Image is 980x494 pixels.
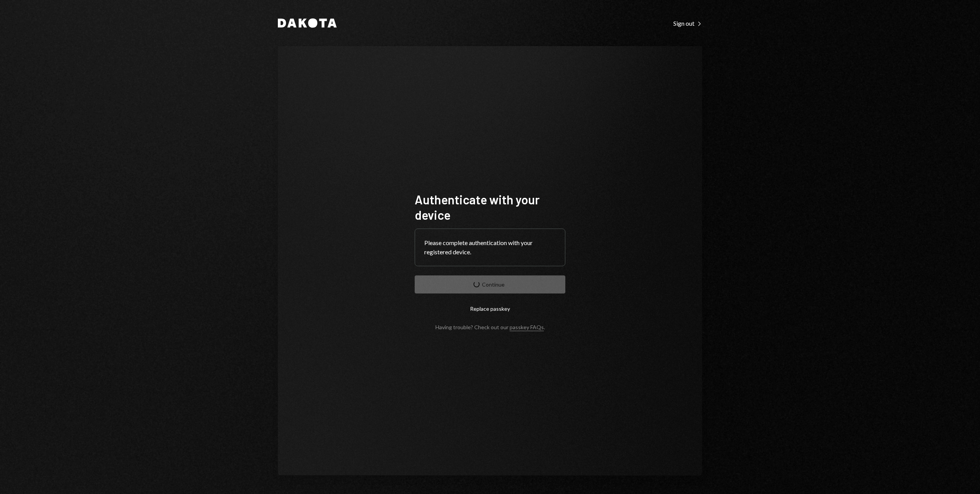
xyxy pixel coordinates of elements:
[424,238,556,257] div: Please complete authentication with your registered device.
[415,192,565,222] h1: Authenticate with your device
[435,324,545,330] div: Having trouble? Check out our .
[510,324,544,331] a: passkey FAQs
[415,300,565,318] button: Replace passkey
[673,20,702,27] div: Sign out
[673,19,702,27] a: Sign out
